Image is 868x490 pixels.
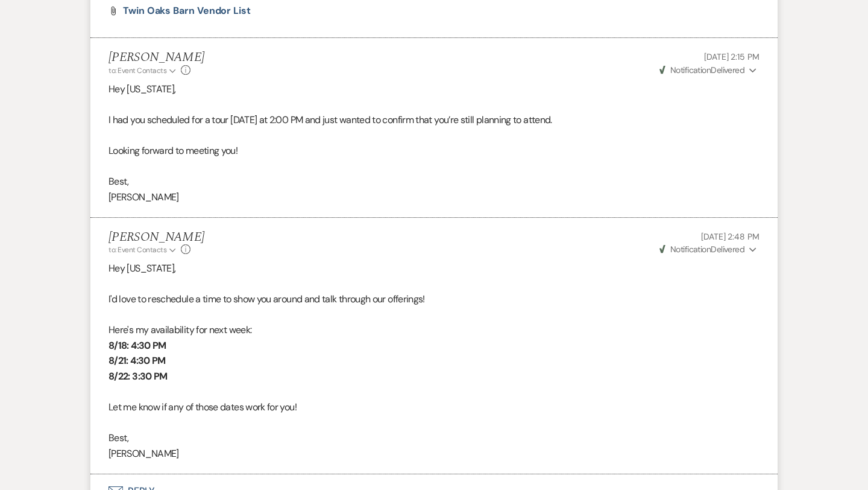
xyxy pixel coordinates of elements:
button: to: Event Contacts [108,65,178,76]
button: NotificationDelivered [658,243,759,256]
p: Hey [US_STATE], [108,81,759,97]
button: to: Event Contacts [108,244,178,255]
span: [DATE] 2:15 PM [704,51,759,62]
p: Best, [108,430,759,446]
h5: [PERSON_NAME] [108,50,204,65]
span: Delivered [659,244,745,255]
p: [PERSON_NAME] [108,189,759,205]
a: Twin Oaks Barn vendor list [123,6,251,16]
button: NotificationDelivered [658,64,759,77]
strong: 8/21: 4:30 PM [108,354,166,367]
span: Notification [670,244,711,255]
p: [PERSON_NAME] [108,446,759,462]
p: I had you scheduled for a tour [DATE] at 2:00 PM and just wanted to confirm that you’re still pla... [108,112,759,128]
p: Best, [108,174,759,189]
span: [DATE] 2:48 PM [701,231,759,242]
p: Here's my availability for next week: [108,322,759,338]
p: Let me know if any of those dates work for you! [108,399,759,415]
span: to: Event Contacts [108,245,166,255]
span: Twin Oaks Barn vendor list [123,4,251,17]
p: Looking forward to meeting you! [108,143,759,159]
p: Hey [US_STATE], [108,261,759,276]
strong: 8/22: 3:30 PM [108,370,168,383]
strong: 8/18: 4:30 PM [108,339,166,352]
span: Notification [670,65,711,75]
span: to: Event Contacts [108,66,166,75]
span: Delivered [659,65,745,75]
h5: [PERSON_NAME] [108,230,204,245]
p: I'd love to reschedule a time to show you around and talk through our offerings! [108,291,759,307]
